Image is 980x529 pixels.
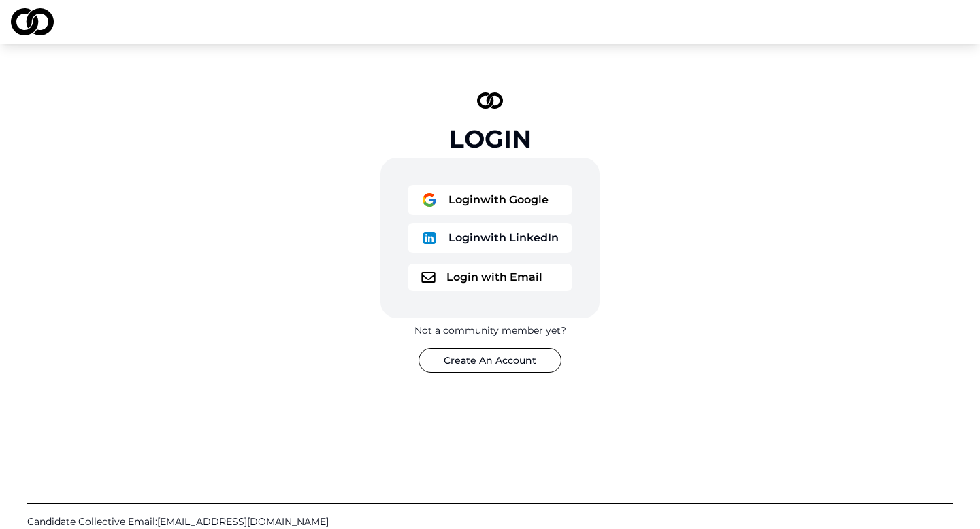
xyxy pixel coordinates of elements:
img: logo [421,272,436,283]
img: logo [421,192,438,208]
button: logoLoginwith Google [408,185,572,215]
a: Candidate Collective Email:[EMAIL_ADDRESS][DOMAIN_NAME] [27,515,953,528]
button: logoLoginwith LinkedIn [408,223,572,253]
img: logo [421,230,438,246]
div: Not a community member yet? [414,324,566,337]
img: logo [477,92,503,109]
button: logoLogin with Email [408,264,572,291]
img: logo [11,8,54,35]
span: [EMAIL_ADDRESS][DOMAIN_NAME] [157,515,329,528]
button: Create An Account [419,348,561,373]
div: Login [449,125,532,152]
